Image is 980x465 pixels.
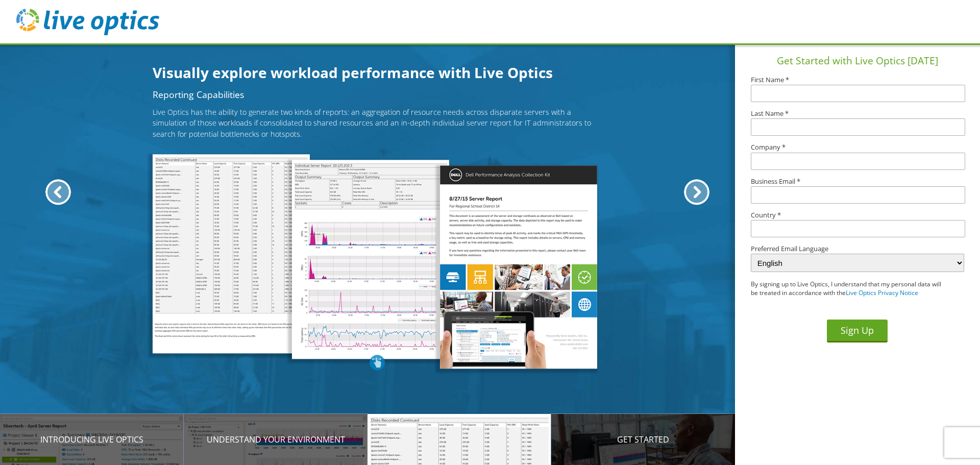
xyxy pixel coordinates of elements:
[16,9,159,35] img: live_optics_svg.svg
[751,246,964,252] label: Preferred Email Language
[551,433,735,446] p: Get Started
[751,178,964,185] label: Business Email *
[751,280,943,298] p: By signing up to Live Optics, I understand that my personal data will be treated in accordance wi...
[846,288,918,297] a: Live Optics Privacy Notice
[153,90,602,100] h2: Reporting Capabilities
[292,160,449,359] img: ViewHeaderThree
[751,212,964,218] label: Country *
[153,154,310,353] img: ViewHeaderThree
[739,54,976,68] h1: Get Started with Live Optics [DATE]
[184,433,367,446] p: Understand your environment
[440,165,597,369] img: ViewHeaderThree
[153,62,602,83] h1: Visually explore workload performance with Live Optics
[751,144,964,151] label: Company *
[827,320,888,342] button: Sign Up
[153,107,602,140] p: Live Optics has the ability to generate two kinds of reports: an aggregation of resource needs ac...
[751,110,964,117] label: Last Name *
[751,77,964,83] label: First Name *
